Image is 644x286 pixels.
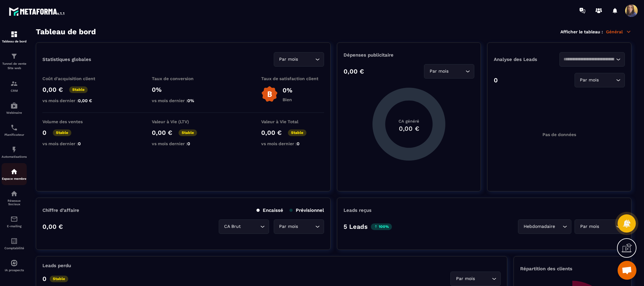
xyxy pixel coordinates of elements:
img: formation [10,52,18,60]
span: 0 [297,141,300,146]
p: Dépenses publicitaire [344,52,475,58]
span: CA Brut [223,223,242,230]
p: Taux de conversion [152,76,215,81]
p: 0,00 € [344,68,364,75]
span: Par mois [428,68,450,75]
a: automationsautomationsAutomatisations [2,141,27,163]
img: scheduler [10,124,18,131]
span: Par mois [278,56,300,63]
span: 0% [187,98,194,103]
p: Espace membre [2,177,27,180]
span: Hebdomadaire [522,223,556,230]
p: Chiffre d’affaire [42,207,79,213]
input: Search for option [300,223,314,230]
p: Leads perdu [42,263,71,268]
p: 0% [283,86,292,94]
p: Stable [53,129,71,136]
p: Général [606,29,631,35]
img: formation [10,30,18,38]
span: 0 [187,141,190,146]
p: E-mailing [2,224,27,228]
p: CRM [2,89,27,92]
p: Tableau de bord [2,40,27,43]
input: Search for option [300,56,314,63]
a: Ouvrir le chat [618,261,636,280]
a: schedulerschedulerPlanificateur [2,119,27,141]
div: Search for option [559,52,625,67]
p: 5 Leads [344,223,368,230]
p: Analyse des Leads [494,57,559,62]
img: social-network [10,190,18,197]
a: emailemailE-mailing [2,211,27,233]
input: Search for option [564,56,614,63]
p: vs mois dernier : [152,98,215,103]
div: Search for option [575,219,625,234]
p: vs mois dernier : [42,141,105,146]
p: Prévisionnel [289,207,324,213]
p: Répartition des clients [520,266,625,272]
div: Search for option [450,272,501,286]
div: Search for option [219,219,269,234]
div: Search for option [274,219,324,234]
div: Search for option [518,219,571,234]
p: vs mois dernier : [261,141,324,146]
span: 0 [78,141,81,146]
p: Volume des ventes [42,119,105,124]
p: Stable [50,276,68,282]
p: Coût d'acquisition client [42,76,105,81]
img: accountant [10,237,18,245]
a: social-networksocial-networkRéseaux Sociaux [2,185,27,211]
p: Webinaire [2,111,27,114]
p: 0,00 € [152,129,172,136]
p: Taux de satisfaction client [261,76,324,81]
a: automationsautomationsEspace membre [2,163,27,185]
span: 0,00 € [78,98,92,103]
img: automations [10,259,18,267]
input: Search for option [476,275,490,282]
p: Automatisations [2,155,27,158]
p: Tunnel de vente Site web [2,62,27,70]
img: automations [10,102,18,109]
img: logo [9,6,65,17]
a: automationsautomationsWebinaire [2,97,27,119]
p: Pas de données [542,132,576,137]
div: Search for option [424,64,474,79]
p: Afficher le tableau : [560,29,603,34]
p: Bien [283,97,292,102]
p: Réseaux Sociaux [2,199,27,206]
span: Par mois [454,275,476,282]
p: 0,00 € [42,223,63,230]
p: IA prospects [2,268,27,272]
h3: Tableau de bord [36,27,96,36]
input: Search for option [450,68,464,75]
p: Planificateur [2,133,27,136]
p: Valeur à Vie Total [261,119,324,124]
p: 0% [152,86,215,93]
a: accountantaccountantComptabilité [2,233,27,255]
div: Search for option [575,73,625,87]
span: Par mois [579,77,600,84]
img: formation [10,80,18,87]
div: Search for option [274,52,324,67]
p: Statistiques globales [42,57,91,62]
p: 0,00 € [261,129,282,136]
p: Encaissé [256,207,283,213]
span: Par mois [278,223,300,230]
p: 100% [371,223,392,230]
p: 0 [42,129,47,136]
a: formationformationCRM [2,75,27,97]
p: 0 [494,76,498,84]
img: automations [10,168,18,175]
p: Leads reçus [344,207,372,213]
a: formationformationTunnel de vente Site web [2,48,27,75]
p: Valeur à Vie (LTV) [152,119,215,124]
a: formationformationTableau de bord [2,26,27,48]
img: email [10,215,18,223]
span: Par mois [579,223,600,230]
p: 0,00 € [42,86,63,93]
p: Stable [179,129,197,136]
input: Search for option [242,223,259,230]
input: Search for option [600,223,614,230]
p: vs mois dernier : [152,141,215,146]
p: Stable [69,86,88,93]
